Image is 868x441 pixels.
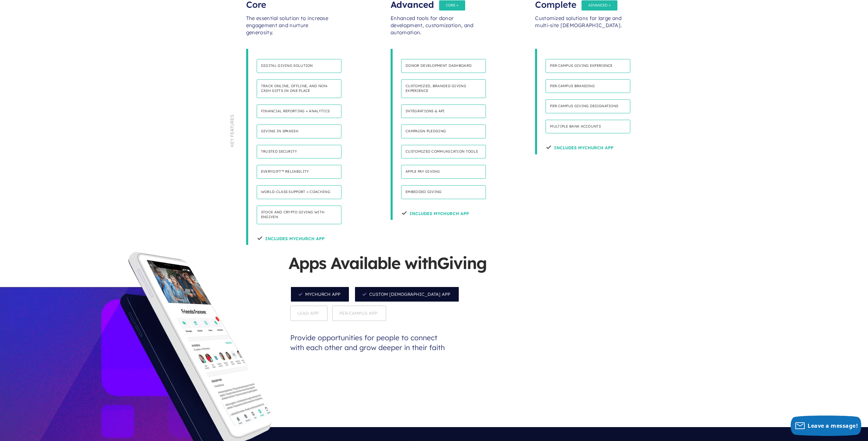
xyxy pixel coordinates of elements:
p: Provide opportunities for people to connect with each other and grow deeper in their faith [289,323,451,363]
button: Leave a message! [791,416,861,436]
h4: Per-campus giving designations [546,99,630,113]
h4: Donor development dashboard [401,59,486,73]
span: MyChurch App [290,286,350,302]
h4: Integrations & API [401,104,486,118]
span: Per-Campus App [332,306,386,321]
h4: Includes Mychurch App [401,206,469,220]
h4: Per-Campus giving experience [546,59,630,73]
h4: Giving in Spanish [257,124,341,138]
h4: World-class support + coaching [257,185,341,199]
h4: Multiple bank accounts [546,120,630,134]
h4: Everygift™ Reliability [257,165,341,179]
h4: Customized, branded giving experience [401,79,486,98]
h4: Track online, offline, and non-cash gifts in one place [257,79,341,98]
div: Customized solutions for large and multi-site [DEMOGRAPHIC_DATA]. [535,8,622,49]
span: Leave a message! [808,422,858,429]
h4: Apple Pay Giving [401,165,486,179]
h4: Stock and Crypto Giving with Engiven [257,206,341,224]
div: Enhanced tools for donor development, customization, and automation. [391,8,477,49]
div: The essential solution to increase engagement and nurture generosity. [246,8,333,49]
h4: Includes Mychurch App [546,140,613,154]
h4: Digital giving solution [257,59,341,73]
h4: Financial reporting + analytics [257,104,341,118]
h5: Apps Available with [289,252,492,285]
img: app_screens-church-mychurch.png [131,255,271,430]
span: Lead App [290,306,328,321]
span: Giving [437,253,487,273]
h4: Per-campus branding [546,79,630,93]
h4: Customized communication tools [401,145,486,159]
h4: Campaign pledging [401,124,486,138]
span: Custom [DEMOGRAPHIC_DATA] App [354,286,459,302]
h4: Includes MyChurch App [257,231,324,245]
h4: Trusted security [257,145,341,159]
h4: Embedded Giving [401,185,486,199]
